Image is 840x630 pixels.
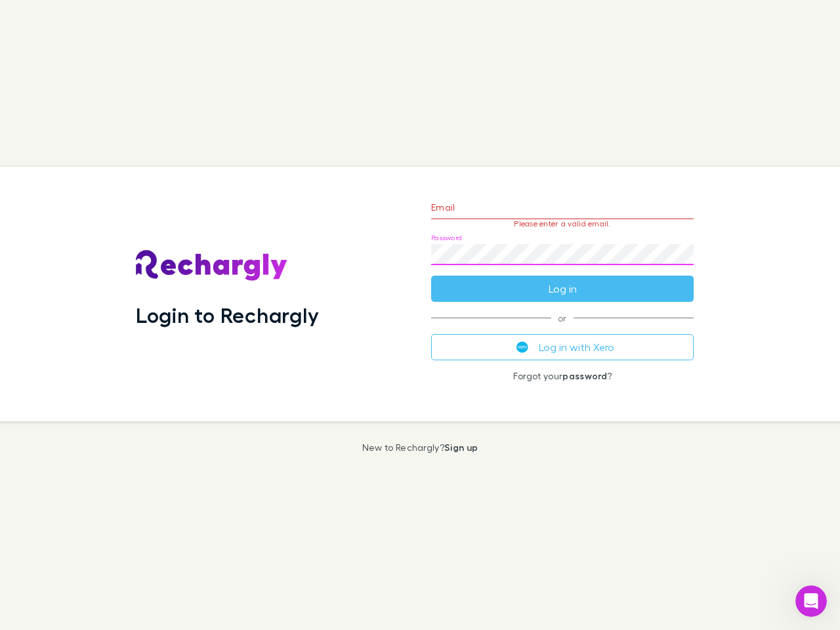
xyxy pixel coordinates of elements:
[431,318,694,318] span: or
[136,250,288,282] img: Rechargly's Logo
[516,341,528,353] img: Xero's logo
[136,303,319,327] h1: Login to Rechargly
[362,442,478,453] p: New to Rechargly?
[562,370,607,381] a: password
[431,276,694,302] button: Log in
[444,442,478,453] a: Sign up
[431,233,462,243] label: Password
[431,371,694,381] p: Forgot your ?
[431,334,694,360] button: Log in with Xero
[795,585,827,617] iframe: Intercom live chat
[431,219,694,228] p: Please enter a valid email.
